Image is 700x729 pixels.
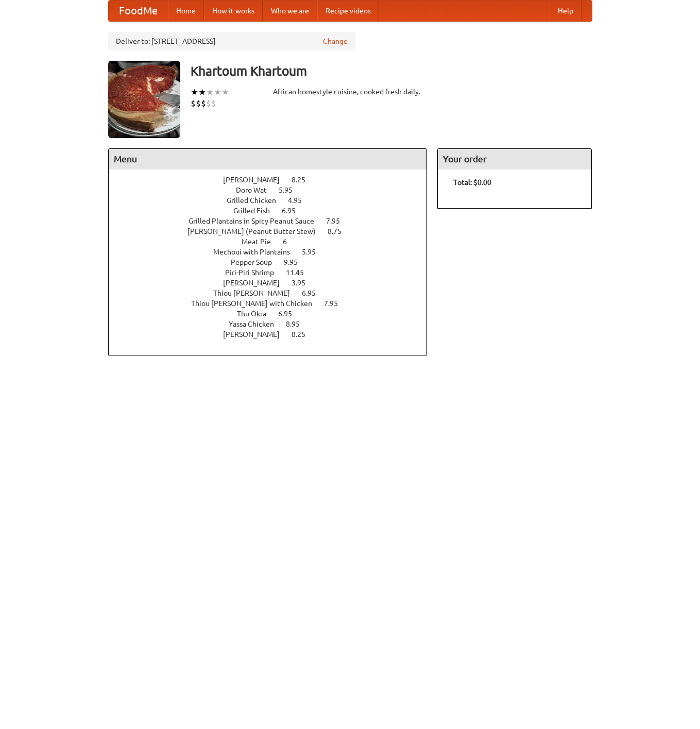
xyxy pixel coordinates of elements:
span: Thiou [PERSON_NAME] with Chicken [191,299,322,308]
span: 6 [283,238,297,246]
a: Piri-Piri Shrimp 11.45 [225,268,323,277]
span: [PERSON_NAME] (Peanut Butter Stew) [187,227,326,235]
span: 8.25 [292,330,316,338]
span: Meat Pie [242,238,281,246]
a: Grilled Fish 6.95 [233,207,315,215]
a: Help [550,1,582,21]
a: Thiou [PERSON_NAME] with Chicken 7.95 [191,299,357,308]
span: Pepper Soup [231,258,282,266]
li: ★ [221,87,229,98]
span: 6.95 [282,207,306,215]
span: Mechoui with Plantains [213,248,300,256]
a: Home [168,1,204,21]
span: 6.95 [302,289,326,297]
img: angular.jpg [108,61,180,138]
a: Doro Wat 5.95 [236,186,312,194]
a: [PERSON_NAME] (Peanut Butter Stew) 8.75 [187,227,361,235]
b: Total: $0.00 [453,178,491,187]
span: 8.25 [292,176,316,184]
span: Doro Wat [236,186,277,194]
span: 5.95 [302,248,326,256]
li: ★ [206,87,214,98]
h4: Menu [109,149,427,169]
span: [PERSON_NAME] [223,279,290,287]
span: [PERSON_NAME] [223,330,290,338]
li: $ [196,98,201,109]
span: 7.95 [326,217,350,225]
span: Grilled Chicken [227,196,286,205]
span: 9.95 [284,258,308,266]
a: Yassa Chicken 8.95 [229,320,319,328]
a: [PERSON_NAME] 8.25 [223,330,325,338]
li: ★ [191,87,198,98]
a: How it works [204,1,263,21]
span: 5.95 [279,186,303,194]
li: $ [201,98,206,109]
a: Thu Okra 6.95 [237,310,311,318]
a: Grilled Plantains in Spicy Peanut Sauce 7.95 [189,217,359,225]
a: Change [323,36,348,46]
span: 7.95 [324,299,348,308]
li: ★ [214,87,221,98]
span: Grilled Fish [233,207,280,215]
li: ★ [198,87,206,98]
span: Thu Okra [237,310,277,318]
span: 8.95 [286,320,310,328]
h3: Khartoum Khartoum [191,61,592,81]
a: FoodMe [109,1,168,21]
span: 3.95 [292,279,316,287]
a: Thiou [PERSON_NAME] 6.95 [213,289,335,297]
li: $ [211,98,216,109]
span: Grilled Plantains in Spicy Peanut Sauce [189,217,325,225]
a: Pepper Soup 9.95 [231,258,317,266]
a: Recipe videos [317,1,379,21]
span: Piri-Piri Shrimp [225,268,284,277]
span: 11.45 [286,268,314,277]
span: [PERSON_NAME] [223,176,290,184]
h4: Your order [438,149,591,169]
a: [PERSON_NAME] 3.95 [223,279,325,287]
a: Grilled Chicken 4.95 [227,196,321,205]
li: $ [191,98,196,109]
span: 8.75 [328,227,352,235]
div: African homestyle cuisine, cooked fresh daily. [273,87,428,97]
a: Mechoui with Plantains 5.95 [213,248,335,256]
li: $ [206,98,211,109]
div: Deliver to: [STREET_ADDRESS] [108,32,355,50]
a: Meat Pie 6 [242,238,306,246]
span: 4.95 [288,196,312,205]
span: Yassa Chicken [229,320,284,328]
span: 6.95 [278,310,302,318]
a: Who we are [263,1,317,21]
a: [PERSON_NAME] 8.25 [223,176,325,184]
span: Thiou [PERSON_NAME] [213,289,300,297]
